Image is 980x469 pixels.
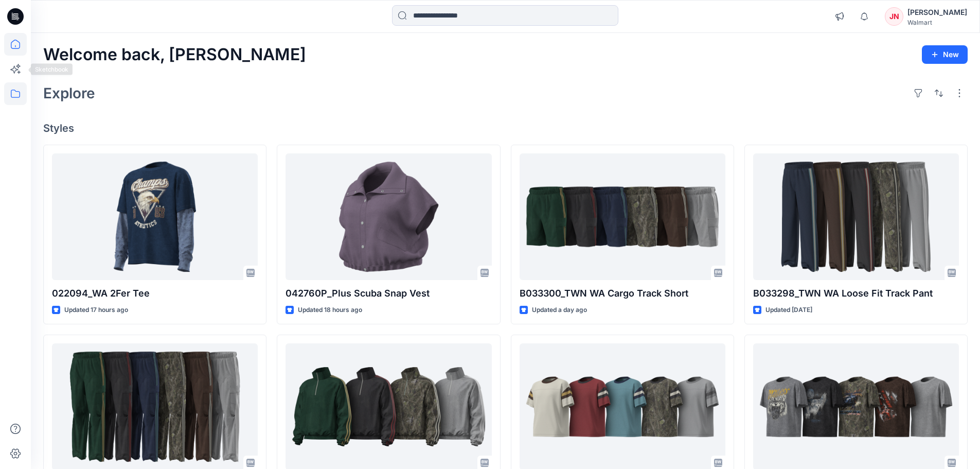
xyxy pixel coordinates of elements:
div: Walmart [907,19,967,26]
h2: Welcome back, [PERSON_NAME] [43,45,306,64]
div: JN [885,7,903,26]
button: New [922,45,968,64]
h2: Explore [43,85,95,101]
p: 022094_WA 2Fer Tee [52,286,258,301]
a: B033300_TWN WA Cargo Track Short [520,153,725,281]
a: 042760P_Plus Scuba Snap Vest [286,153,491,281]
p: Updated 18 hours ago [298,305,362,316]
p: B033298_TWN WA Loose Fit Track Pant [753,286,959,301]
p: Updated 17 hours ago [64,305,128,316]
p: 042760P_Plus Scuba Snap Vest [286,286,491,301]
a: B033298_TWN WA Loose Fit Track Pant [753,153,959,281]
div: [PERSON_NAME] [907,6,967,19]
p: Updated a day ago [532,305,587,316]
a: 022094_WA 2Fer Tee [52,153,258,281]
p: B033300_TWN WA Cargo Track Short [520,286,725,301]
p: Updated [DATE] [765,305,812,316]
h4: Styles [43,122,968,134]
